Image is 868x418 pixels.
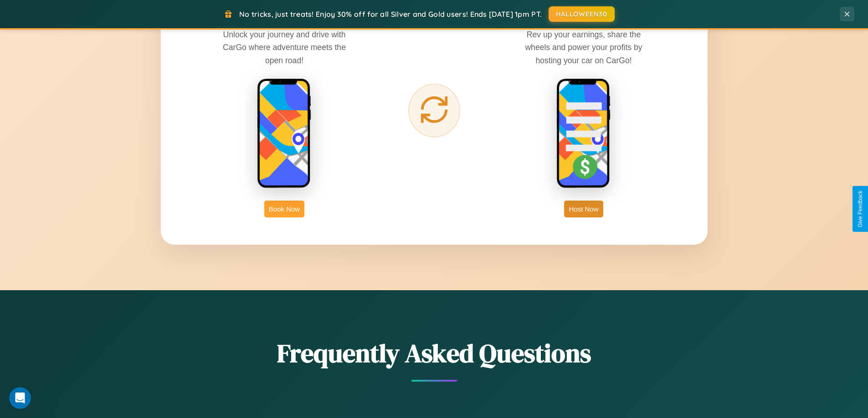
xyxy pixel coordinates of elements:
div: Give Feedback [857,191,863,227]
p: Unlock your journey and drive with CarGo where adventure meets the open road! [216,28,353,66]
button: HALLOWEEN30 [549,6,615,22]
img: host phone [556,78,611,189]
p: Rev up your earnings, share the wheels and power your profits by hosting your car on CarGo! [515,28,652,66]
h2: Frequently Asked Questions [161,336,708,371]
img: rent phone [257,78,312,189]
span: No tricks, just treats! Enjoy 30% off for all Silver and Gold users! Ends [DATE] 1pm PT. [239,10,542,19]
button: Book Now [264,201,304,217]
button: Host Now [564,201,603,217]
iframe: Intercom live chat [9,387,31,409]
